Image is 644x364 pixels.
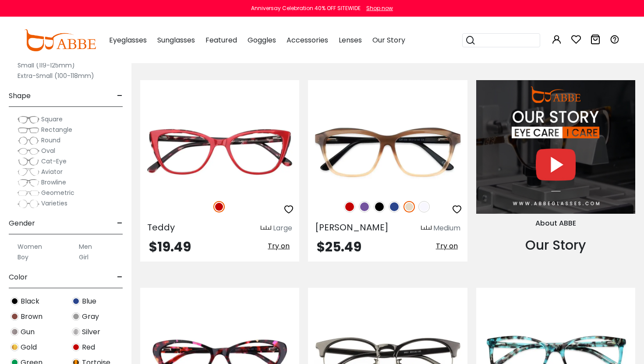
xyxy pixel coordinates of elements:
img: size ruler [421,225,432,232]
span: Eyeglasses [109,35,147,45]
img: Rectangle.png [18,126,39,134]
span: $25.49 [317,237,361,256]
span: Accessories [287,35,328,45]
label: Small (119-125mm) [18,60,75,71]
span: Gun [21,327,35,337]
img: Square.png [18,115,39,124]
span: - [117,85,123,106]
span: Brown [21,311,42,322]
div: Medium [433,223,460,233]
label: Extra-Small (100-118mm) [18,71,94,81]
span: Try on [436,241,458,251]
img: Blue [389,201,400,212]
span: Gray [82,311,99,322]
img: Gray [72,312,80,321]
span: - [117,213,123,234]
img: Red [213,201,225,212]
span: Red [82,342,95,353]
span: Square [41,115,63,124]
label: Men [79,241,92,252]
span: Cat-Eye [41,157,67,166]
span: Browline [41,178,66,187]
img: Geometric.png [18,189,39,198]
img: Purple [359,201,370,212]
img: Oval.png [18,147,39,155]
img: About Us [476,80,635,213]
span: $19.49 [149,237,191,256]
img: Gun [11,328,19,336]
div: Our Story [476,235,635,255]
img: size ruler [261,225,271,232]
span: Goggles [248,35,276,45]
img: Varieties.png [18,199,39,209]
span: Geometric [41,188,74,197]
img: Red [344,201,355,212]
span: Blue [82,296,96,307]
span: Varieties [41,199,67,208]
span: Silver [82,327,100,337]
img: Brown [11,312,19,321]
img: abbeglasses.com [24,29,96,51]
img: Blue [72,297,80,305]
img: Gold [11,343,19,351]
span: Try on [268,241,290,251]
img: Round.png [18,136,39,145]
span: Sunglasses [157,35,195,45]
span: Rectangle [41,125,72,134]
div: Shop now [366,4,393,12]
img: Aviator.png [18,168,39,177]
img: Translucent [418,201,430,212]
span: [PERSON_NAME] [315,221,389,233]
span: Round [41,136,60,145]
img: Black [11,297,19,305]
a: Shop now [362,4,393,12]
img: Cream Sonia - Acetate ,Eyeglasses [308,112,467,191]
span: - [117,267,123,288]
span: Gender [9,213,35,234]
img: Silver [72,328,80,336]
img: Browline.png [18,178,39,187]
label: Girl [79,252,88,262]
img: Cat-Eye.png [18,157,39,166]
span: Oval [41,146,55,155]
span: Lenses [339,35,362,45]
span: Shape [9,85,31,106]
img: Cream [403,201,415,212]
img: Black [374,201,385,212]
button: Try on [265,240,292,252]
div: About ABBE [476,218,635,229]
span: Featured [205,35,237,45]
img: Red [72,343,80,351]
div: Anniversay Celebration 40% OFF SITEWIDE [251,4,361,12]
button: Try on [433,240,460,252]
span: Black [21,296,39,307]
label: Boy [18,252,28,262]
span: Teddy [147,221,175,233]
img: Red Teddy - Acetate ,Universal Bridge Fit [140,112,299,191]
span: Our Story [372,35,405,45]
span: Color [9,267,28,288]
span: Aviator [41,167,63,176]
span: Gold [21,342,37,353]
label: Women [18,241,42,252]
div: Large [273,223,292,233]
